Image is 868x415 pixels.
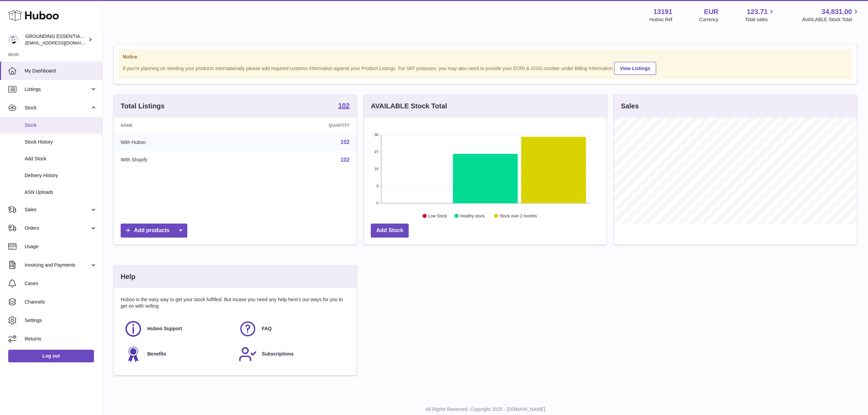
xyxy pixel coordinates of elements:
[25,189,97,196] span: ASN Uploads
[25,122,97,129] span: Stock
[123,54,848,60] strong: Notice
[699,16,719,23] div: Currency
[25,105,90,111] span: Stock
[108,406,863,413] p: All Rights Reserved. Copyright 2025 - [DOMAIN_NAME]
[614,62,656,75] a: View Listings
[124,320,232,338] a: Huboo Support
[25,225,90,231] span: Orders
[147,351,166,357] span: Benefits
[8,35,18,45] img: internalAdmin-13191@internal.huboo.com
[802,7,860,23] a: 34,831.00 AVAILABLE Stock Total
[25,206,90,213] span: Sales
[121,224,187,238] a: Add products
[822,7,852,16] span: 34,831.00
[621,102,639,111] h3: Sales
[25,243,97,250] span: Usage
[114,151,245,169] td: With Shopify
[25,317,97,324] span: Settings
[653,7,673,16] strong: 13191
[340,157,350,163] a: 102
[376,184,378,188] text: 9
[114,133,245,151] td: With Huboo
[121,272,135,281] h3: Help
[239,345,346,363] a: Subscriptions
[374,133,378,137] text: 36
[704,7,718,16] strong: EUR
[147,325,182,332] span: Huboo Support
[262,351,294,357] span: Subscriptions
[745,7,775,23] a: 123.71 Total sales
[747,7,768,16] span: 123.71
[500,214,537,218] text: Stock over 2 months
[8,350,94,362] a: Log out
[262,325,272,332] span: FAQ
[338,102,350,110] a: 102
[121,296,350,309] p: Huboo is the easy way to get your stock fulfilled. But incase you need any help here's our ways f...
[25,33,87,46] div: GROUNDING ESSENTIALS INTERNATIONAL SLU
[25,262,90,268] span: Invoicing and Payments
[239,320,346,338] a: FAQ
[371,102,447,111] h3: AVAILABLE Stock Total
[25,172,97,179] span: Delivery History
[376,201,378,205] text: 0
[802,16,860,23] span: AVAILABLE Stock Total
[25,336,97,342] span: Returns
[25,280,97,287] span: Cases
[374,167,378,171] text: 18
[123,61,848,75] div: If you're planning on sending your products internationally please add required customs informati...
[340,139,350,145] a: 102
[114,118,245,133] th: Name
[25,68,97,74] span: My Dashboard
[460,214,485,218] text: Healthy stock
[428,214,447,218] text: Low Stock
[124,345,232,363] a: Benefits
[650,16,673,23] div: Huboo Ref
[25,299,97,305] span: Channels
[121,102,165,111] h3: Total Listings
[371,224,409,238] a: Add Stock
[745,16,775,23] span: Total sales
[25,40,100,45] span: [EMAIL_ADDRESS][DOMAIN_NAME]
[245,118,356,133] th: Quantity
[374,150,378,154] text: 27
[25,139,97,145] span: Stock History
[25,86,90,93] span: Listings
[338,102,350,109] strong: 102
[25,156,97,162] span: Add Stock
